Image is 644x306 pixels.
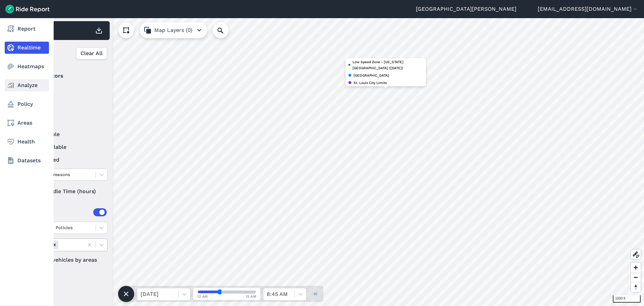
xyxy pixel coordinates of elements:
span: St. Louis City Limits [354,80,387,86]
label: Lime [27,98,108,106]
img: Ride Report [5,5,50,13]
button: [EMAIL_ADDRESS][DOMAIN_NAME] [538,5,639,13]
a: Realtime [5,42,49,54]
a: Datasets [5,155,49,167]
summary: Operators [27,67,107,85]
span: 12 AM [197,294,208,299]
a: Report [5,23,49,35]
input: Search Location or Vehicles [213,22,239,38]
span: Low Speed Zone - [US_STATE][GEOGRAPHIC_DATA] ([DATE]) [353,59,423,71]
label: available [27,130,108,138]
a: Health [5,136,49,148]
div: Filter [24,43,110,64]
span: [GEOGRAPHIC_DATA] [354,72,389,78]
a: Policy [5,98,49,110]
div: Idle Time (hours) [27,185,108,198]
button: Zoom out [631,272,641,282]
summary: Status [27,112,107,130]
label: reserved [27,156,108,164]
button: Zoom in [631,263,641,272]
span: Clear All [80,49,103,57]
canvas: Map [21,18,644,306]
a: [GEOGRAPHIC_DATA][PERSON_NAME] [416,5,517,13]
div: Remove Areas (8) [51,241,58,249]
a: Analyze [5,79,49,91]
div: 1000 ft [613,295,641,303]
label: unavailable [27,143,108,151]
label: Bird [27,85,108,93]
summary: Areas [27,203,107,222]
a: Areas [5,117,49,129]
span: 12 AM [246,294,257,299]
button: Clear All [76,47,107,59]
button: Reset bearing to north [631,282,641,292]
a: Heatmaps [5,60,49,73]
div: Areas [36,208,107,216]
label: Filter vehicles by areas [27,256,108,264]
button: Map Layers (0) [140,22,207,38]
